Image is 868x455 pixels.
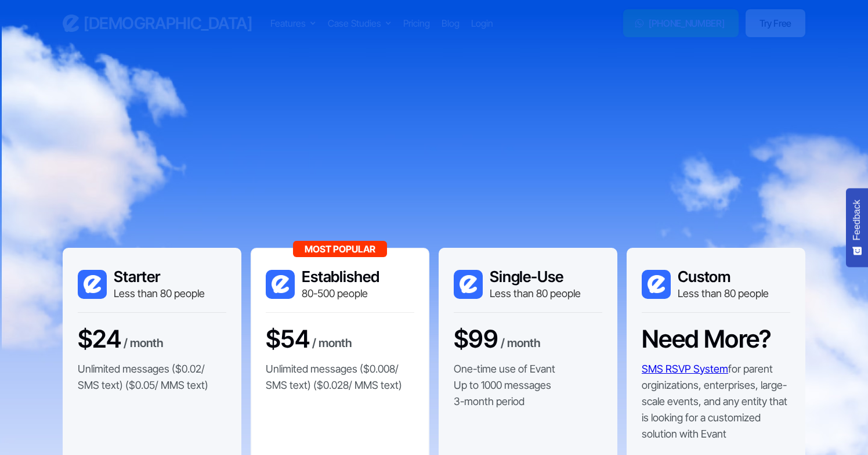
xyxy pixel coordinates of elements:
div: Less than 80 people [114,286,205,301]
div: Case Studies [328,16,392,30]
div: / month [312,334,352,354]
div: 80-500 people [302,286,379,301]
span: Feedback [852,200,862,240]
p: One-time use of Evant Up to 1000 messages 3-month period [454,361,555,410]
div: Features [270,16,306,30]
h3: Custom [678,268,769,286]
div: / month [124,334,164,354]
a: Pricing [403,16,430,30]
h3: Established [302,268,379,286]
div: Features [270,16,316,30]
div: Less than 80 people [678,286,769,301]
a: Try Free [746,9,805,37]
div: Less than 80 people [490,286,581,301]
p: Unlimited messages ($0.02/ SMS text) ($0.05/ MMS text) [78,361,226,393]
h3: Single-Use [490,268,581,286]
div: Case Studies [328,16,381,30]
button: Feedback - Show survey [846,188,868,267]
h3: Starter [114,268,205,286]
h3: $54 [266,324,309,353]
h3: [DEMOGRAPHIC_DATA] [84,13,252,34]
p: for parent orginizations, enterprises, large-scale events, and any entity that is looking for a c... [642,361,790,442]
h3: $24 [78,324,121,353]
a: Login [471,16,493,30]
h3: $99 [454,324,498,353]
div: [PHONE_NUMBER] [649,16,725,30]
h3: Need More? [642,324,771,353]
p: Unlimited messages ($0.008/ SMS text) ($0.028/ MMS text) [266,361,414,393]
a: [PHONE_NUMBER] [623,9,739,37]
a: SMS RSVP System [642,363,728,375]
a: Blog [442,16,460,30]
div: / month [501,334,541,354]
div: Most Popular [293,241,387,257]
a: home [63,13,252,34]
